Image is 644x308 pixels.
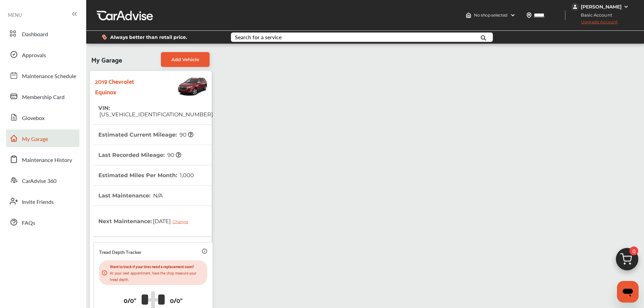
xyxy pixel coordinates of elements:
img: WGsFRI8htEPBVLJbROoPRyZpYNWhNONpIPPETTm6eUC0GeLEiAAAAAElFTkSuQmCC [623,4,629,9]
div: [PERSON_NAME] [581,4,622,10]
span: Glovebox [22,114,45,123]
img: Vehicle [155,74,208,98]
span: My Garage [91,52,122,67]
p: 0/0" [124,295,136,305]
img: location_vector.a44bc228.svg [526,13,532,18]
span: Maintenance Schedule [22,72,76,81]
img: cart_icon.3d0951e8.svg [611,245,643,277]
span: Dashboard [22,30,48,39]
span: [US_VEHICLE_IDENTIFICATION_NUMBER] [98,111,213,118]
span: Basic Account [572,11,617,19]
th: Last Maintenance : [98,186,163,206]
span: No shop selected [474,13,507,18]
span: Maintenance History [22,156,72,165]
a: Glovebox [6,109,79,126]
img: header-divider.bc55588e.svg [565,10,566,20]
a: FAQs [6,213,79,231]
span: 1,000 [179,172,194,179]
a: My Garage [6,129,79,147]
span: Approvals [22,51,46,60]
div: Change [172,219,192,224]
img: dollor_label_vector.a70140d1.svg [102,34,107,40]
span: Upgrade Account [571,19,618,28]
img: header-home-logo.8d720a4f.svg [466,13,471,18]
img: jVpblrzwTbfkPYzPPzSLxeg0AAAAASUVORK5CYII= [571,3,579,11]
span: 90 [178,132,193,138]
span: Always better than retail price. [110,35,187,40]
p: Want to track if your tires need a replacement soon? [110,263,205,269]
span: CarAdvise 360 [22,177,56,186]
span: MENU [8,12,22,18]
a: Invite Friends [6,192,79,210]
strong: 2019 Chevrolet Equinox [95,76,155,97]
span: 0 [629,246,638,255]
a: Dashboard [6,25,79,42]
th: VIN : [98,98,213,124]
th: Estimated Current Mileage : [98,125,193,145]
th: Last Recorded Mileage : [98,145,181,165]
p: At your next appointment, have the shop measure your tread depth. [110,269,205,282]
span: FAQs [22,219,35,228]
span: Membership Card [22,93,65,102]
p: 0/0" [170,295,183,305]
span: Invite Friends [22,198,54,207]
th: Estimated Miles Per Month : [98,165,194,185]
span: N/A [152,192,163,199]
span: Add Vehicle [171,57,199,62]
a: Maintenance History [6,150,79,168]
span: [DATE] [152,213,193,230]
a: Maintenance Schedule [6,67,79,84]
a: Approvals [6,46,79,63]
p: Tread Depth Tracker [99,248,141,256]
a: Add Vehicle [161,52,210,67]
img: header-down-arrow.9dd2ce7d.svg [510,13,516,18]
th: Next Maintenance : [98,206,193,236]
div: Search for a service [235,34,282,40]
span: 90 [166,152,181,158]
a: CarAdvise 360 [6,171,79,189]
a: Membership Card [6,88,79,105]
span: My Garage [22,135,48,144]
iframe: Button to launch messaging window [617,281,639,303]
